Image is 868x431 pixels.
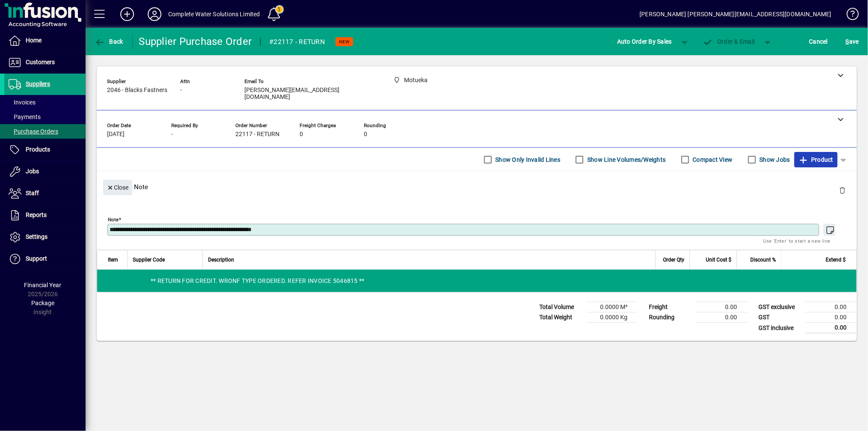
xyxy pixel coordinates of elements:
[26,37,42,44] span: Home
[26,190,39,196] span: Staff
[754,312,806,323] td: GST
[645,302,696,312] td: Freight
[133,255,165,265] span: Supplier Code
[4,139,86,161] a: Products
[101,183,134,191] app-page-header-button: Close
[235,131,279,138] span: 22117 - RETURN
[4,226,86,248] a: Settings
[92,34,125,49] button: Back
[26,146,50,153] span: Products
[103,180,132,195] button: Close
[269,35,325,49] div: #22117 - RETURN
[806,312,857,323] td: 0.00
[108,217,119,223] mat-label: Note
[26,168,39,175] span: Jobs
[9,128,58,135] span: Purchase Orders
[846,38,849,45] span: S
[108,255,118,265] span: Item
[809,35,828,48] span: Cancel
[4,124,86,139] a: Purchase Orders
[826,255,846,265] span: Extend $
[799,153,833,166] span: Product
[494,155,561,164] label: Show Only Invalid Lines
[846,35,859,48] span: ave
[26,233,48,240] span: Settings
[764,236,831,246] mat-hint: Use 'Enter' to start a new line
[4,95,86,110] a: Invoices
[4,161,86,182] a: Jobs
[95,38,123,45] span: Back
[364,131,367,138] span: 0
[9,113,41,120] span: Payments
[113,6,141,22] button: Add
[535,302,586,312] td: Total Volume
[758,155,790,164] label: Show Jobs
[703,38,755,45] span: Order & Email
[691,155,733,164] label: Compact View
[4,248,86,270] a: Support
[26,59,55,65] span: Customers
[586,302,638,312] td: 0.0000 M³
[4,110,86,124] a: Payments
[168,7,260,21] div: Complete Water Solutions Limited
[844,34,861,49] button: Save
[107,87,167,94] span: 2046 - Blacks Fastners
[699,34,759,49] button: Order & Email
[300,131,303,138] span: 0
[180,87,182,94] span: -
[26,255,47,262] span: Support
[339,39,350,45] span: NEW
[706,255,731,265] span: Unit Cost $
[696,312,747,323] td: 0.00
[754,323,806,333] td: GST inclusive
[696,302,747,312] td: 0.00
[4,183,86,204] a: Staff
[86,34,133,49] app-page-header-button: Back
[9,99,36,106] span: Invoices
[806,323,857,333] td: 0.00
[141,6,168,22] button: Profile
[832,180,853,200] button: Delete
[832,186,853,194] app-page-header-button: Delete
[639,7,832,21] div: [PERSON_NAME] [PERSON_NAME][EMAIL_ADDRESS][DOMAIN_NAME]
[663,255,684,265] span: Order Qty
[208,255,234,265] span: Description
[4,52,86,73] a: Customers
[97,270,856,292] div: ** RETURN FOR CREDIT. WRONF TYPE ORDERED. REFER INVOICE 5046815 **
[139,35,252,48] div: Supplier Purchase Order
[617,35,672,48] span: Auto Order By Sales
[794,152,838,167] button: Product
[31,300,54,306] span: Package
[26,80,50,87] span: Suppliers
[171,131,173,138] span: -
[806,302,857,312] td: 0.00
[26,211,47,218] span: Reports
[4,205,86,226] a: Reports
[807,34,830,49] button: Cancel
[24,282,62,288] span: Financial Year
[4,30,86,51] a: Home
[107,181,129,195] span: Close
[586,155,666,164] label: Show Line Volumes/Weights
[754,302,806,312] td: GST exclusive
[840,2,857,30] a: Knowledge Base
[645,312,696,323] td: Rounding
[750,255,776,265] span: Discount %
[244,87,373,101] span: [PERSON_NAME][EMAIL_ADDRESS][DOMAIN_NAME]
[535,312,586,323] td: Total Weight
[613,34,676,49] button: Auto Order By Sales
[586,312,638,323] td: 0.0000 Kg
[97,171,857,202] div: Note
[107,131,125,138] span: [DATE]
